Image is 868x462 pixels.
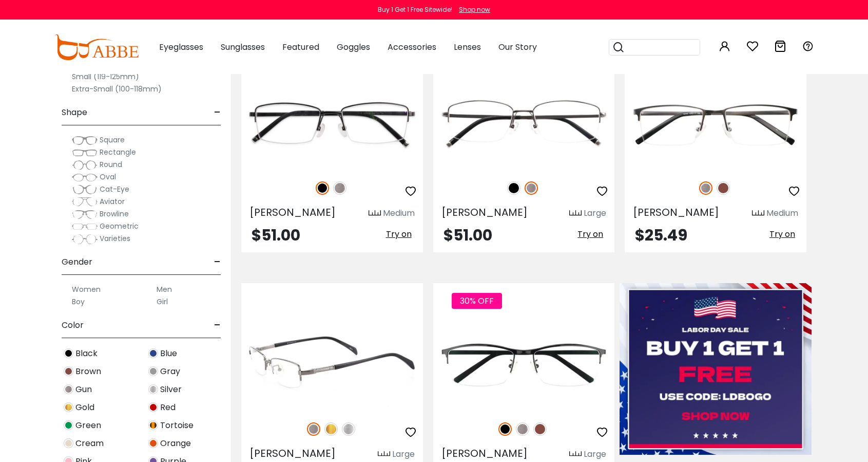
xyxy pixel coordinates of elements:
[507,181,520,195] img: Black
[635,224,687,246] span: $25.49
[100,135,125,145] span: Square
[625,80,806,171] img: Gun Alexander - Metal ,Adjust Nose Pads
[441,205,528,219] span: [PERSON_NAME]
[333,181,346,195] img: Gun
[369,210,381,217] img: size ruler
[498,41,537,53] span: Our Story
[148,384,158,394] img: Silver
[75,437,104,450] span: Cream
[249,446,336,460] span: [PERSON_NAME]
[633,205,719,219] span: [PERSON_NAME]
[72,221,98,232] img: Geometric.png
[214,313,221,338] span: -
[64,348,73,358] img: Black
[72,184,98,195] img: Cat-Eye.png
[769,228,795,240] span: Try on
[282,41,319,53] span: Featured
[433,80,615,171] img: Gun Noah - Titanium ,Adjust Nose Pads
[388,41,436,53] span: Accessories
[75,347,98,360] span: Black
[252,224,300,246] span: $51.00
[533,422,547,436] img: Brown
[157,295,168,308] label: Girl
[766,207,798,219] div: Medium
[148,348,158,358] img: Blue
[498,422,512,436] img: Black
[584,207,606,219] div: Large
[569,210,582,217] img: size ruler
[620,283,812,455] img: Labor Day Sale
[75,383,92,396] span: Gun
[383,228,415,241] button: Try on
[160,437,191,450] span: Orange
[221,41,265,53] span: Sunglasses
[72,172,98,182] img: Oval.png
[72,283,101,295] label: Women
[100,184,129,194] span: Cat-Eye
[766,228,798,241] button: Try on
[72,209,98,219] img: Browline.png
[454,5,490,14] a: Shop now
[378,451,390,458] img: size ruler
[392,448,415,460] div: Large
[160,419,194,432] span: Tortoise
[100,196,125,207] span: Aviator
[148,438,158,448] img: Orange
[699,181,712,195] img: Gun
[62,313,84,338] span: Color
[100,209,129,219] span: Browline
[148,402,158,412] img: Red
[64,384,73,394] img: Gun
[72,83,162,95] label: Extra-Small (100-118mm)
[441,446,528,460] span: [PERSON_NAME]
[378,5,452,14] div: Buy 1 Get 1 Free Sitewide!
[100,172,116,182] span: Oval
[72,197,98,207] img: Aviator.png
[100,233,130,244] span: Varieties
[717,181,730,195] img: Brown
[100,147,136,157] span: Rectangle
[148,366,158,376] img: Gray
[75,365,101,378] span: Brown
[316,181,329,195] img: Black
[157,283,172,295] label: Men
[383,207,415,219] div: Medium
[433,320,615,411] img: Black William - Metal ,Adjust Nose Pads
[241,320,423,411] img: Gun Michael - Metal ,Adjust Nose Pads
[214,100,221,125] span: -
[72,147,98,158] img: Rectangle.png
[241,80,423,171] img: Black Liam - Titanium ,Adjust Nose Pads
[752,210,764,217] img: size ruler
[324,422,338,436] img: Gold
[160,383,182,396] span: Silver
[62,250,92,274] span: Gender
[160,401,176,414] span: Red
[574,228,606,241] button: Try on
[72,295,85,308] label: Boy
[337,41,370,53] span: Goggles
[75,401,94,414] span: Gold
[62,100,87,125] span: Shape
[54,34,139,60] img: abbeglasses.com
[64,438,73,448] img: Cream
[342,422,355,436] img: Silver
[454,41,481,53] span: Lenses
[569,451,582,458] img: size ruler
[525,181,538,195] img: Gun
[72,135,98,145] img: Square.png
[72,234,98,245] img: Varieties.png
[214,250,221,274] span: -
[64,366,73,376] img: Brown
[459,5,490,14] div: Shop now
[249,205,336,219] span: [PERSON_NAME]
[307,422,320,436] img: Gun
[443,224,492,246] span: $51.00
[159,41,203,53] span: Eyeglasses
[75,419,101,432] span: Green
[386,228,412,240] span: Try on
